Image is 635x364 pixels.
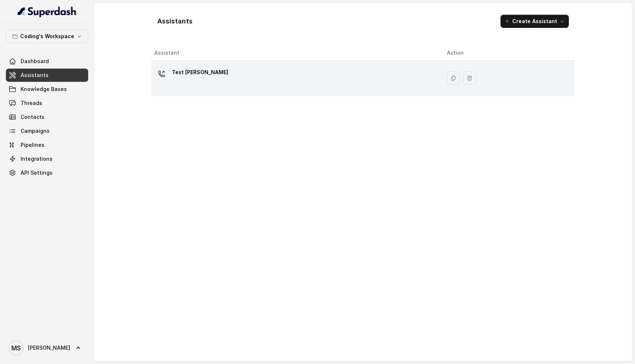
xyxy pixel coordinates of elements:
th: Action [441,45,575,61]
button: Coding's Workspace [6,30,88,43]
th: Assistant [151,45,441,61]
span: Knowledge Bases [21,85,67,93]
h1: Assistants [157,15,193,27]
span: Campaigns [21,127,50,135]
span: Assistants [21,72,49,79]
a: Campaigns [6,124,88,138]
span: API Settings [21,169,53,176]
span: [PERSON_NAME] [28,344,70,352]
a: Dashboard [6,55,88,68]
a: Integrations [6,152,88,165]
a: Threads [6,97,88,110]
p: Coding's Workspace [20,32,74,41]
span: Dashboard [21,58,49,65]
span: Pipelines [21,141,44,149]
button: Create Assistant [501,15,569,28]
a: [PERSON_NAME] [6,338,88,358]
span: Contacts [21,113,44,121]
a: Assistants [6,69,88,82]
p: Test [PERSON_NAME] [172,66,228,78]
img: light.svg [18,6,77,18]
span: Integrations [21,155,53,163]
a: API Settings [6,166,88,179]
a: Contacts [6,110,88,124]
a: Pipelines [6,138,88,152]
a: Knowledge Bases [6,83,88,96]
text: MS [11,344,21,352]
span: Threads [21,99,42,107]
